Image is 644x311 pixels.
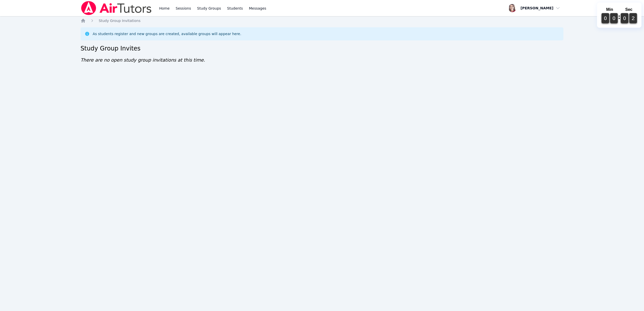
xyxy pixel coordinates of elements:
span: Messages [249,6,266,11]
nav: Breadcrumb [81,18,564,23]
h2: Study Group Invites [81,44,564,53]
img: Air Tutors [81,1,152,15]
span: Study Group Invitations [99,19,140,23]
a: Study Group Invitations [99,18,140,23]
div: As students register and new groups are created, available groups will appear here. [93,31,241,36]
span: There are no open study group invitations at this time. [81,57,205,63]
